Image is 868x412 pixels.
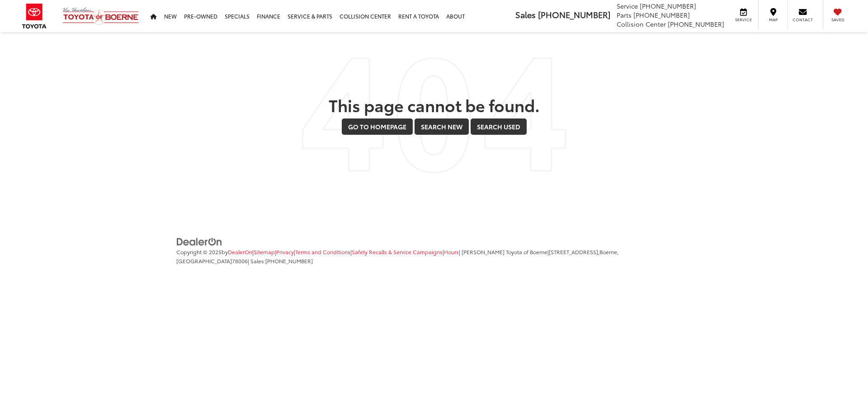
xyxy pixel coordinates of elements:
span: Boerne, [599,248,618,256]
span: | [350,248,443,256]
a: Safety Recalls & Service Campaigns, Opens in a new tab [352,248,443,256]
span: Saved [828,17,848,23]
span: Sales [515,9,536,20]
span: [PHONE_NUMBER] [265,257,313,265]
a: Sitemap [254,248,275,256]
span: | Sales: [248,257,313,265]
span: [PHONE_NUMBER] [538,9,610,20]
span: | [PERSON_NAME] Toyota of Boerne [459,248,547,256]
span: [PHONE_NUMBER] [633,10,690,19]
span: Copyright © 2025 [176,248,222,256]
a: Hours [444,248,459,256]
span: Map [763,17,783,23]
span: | [252,248,275,256]
span: Contact [793,17,813,23]
span: [PHONE_NUMBER] [668,19,724,28]
span: Parts [617,10,632,19]
span: | [294,248,350,256]
span: Collision Center [617,19,666,28]
h2: This page cannot be found. [176,96,692,114]
span: [PHONE_NUMBER] [640,1,696,10]
span: Service [733,17,754,23]
span: | [275,248,294,256]
a: Go to Homepage [342,118,413,135]
img: DealerOn [176,237,222,247]
span: [STREET_ADDRESS], [549,248,599,256]
span: by [222,248,252,256]
span: [GEOGRAPHIC_DATA] [176,257,232,265]
a: Privacy [276,248,294,256]
a: DealerOn Home Page [228,248,252,256]
a: Search New [415,118,469,135]
span: Service [617,1,638,10]
span: | [443,248,459,256]
span: 78006 [232,257,248,265]
a: Terms and Conditions [295,248,350,256]
a: Search Used [471,118,527,135]
img: Vic Vaughan Toyota of Boerne [62,7,139,25]
a: DealerOn [176,237,222,246]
